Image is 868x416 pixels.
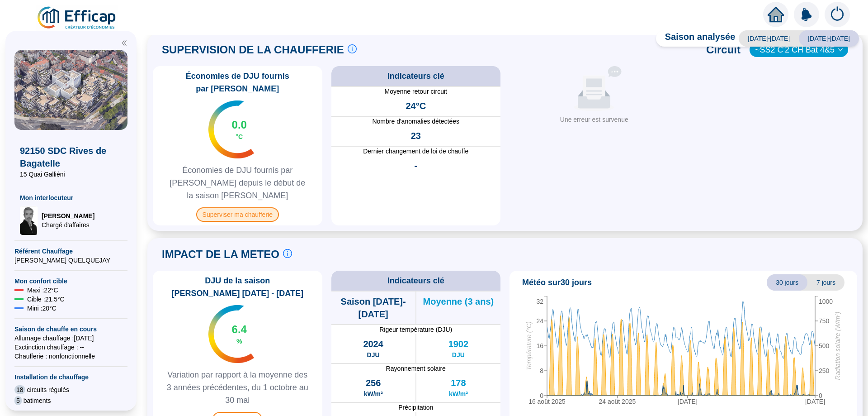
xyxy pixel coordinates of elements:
span: home [768,6,784,23]
span: % [236,337,242,346]
span: Superviser ma chaufferie [196,207,279,222]
span: [DATE]-[DATE] [799,30,859,47]
span: ~SS2 C'2 CH Bat 4&5 [755,43,843,57]
tspan: 250 [819,367,830,374]
span: Rigeur température (DJU) [331,325,501,334]
span: [DATE]-[DATE] [739,30,799,47]
span: SUPERVISION DE LA CHAUFFERIE [162,43,344,57]
span: Économies de DJU fournis par [PERSON_NAME] [156,70,319,95]
tspan: [DATE] [678,398,698,405]
span: Saison [DATE]-[DATE] [331,295,415,320]
span: Maxi : 22 °C [27,286,58,295]
img: efficap energie logo [36,5,118,31]
span: info-circle [283,249,292,258]
tspan: [DATE] [805,398,825,405]
span: 23 [411,129,421,142]
span: °C [236,132,243,141]
span: [PERSON_NAME] QUELQUEJAY [14,256,127,265]
tspan: 24 [536,317,543,325]
tspan: Radiation solaire (W/m²) [834,312,841,380]
span: 2024 [363,338,383,350]
span: Précipitation [331,403,501,412]
span: Indicateurs clé [387,70,444,82]
span: Rayonnement solaire [331,364,501,373]
tspan: 0 [540,392,543,399]
span: Dernier changement de loi de chauffe [331,147,501,156]
span: circuits régulés [27,385,69,394]
span: Cible : 21.5 °C [27,295,65,304]
tspan: 32 [536,298,543,305]
span: Saison de chauffe en cours [14,325,127,334]
tspan: 500 [819,342,830,349]
span: Mon interlocuteur [20,193,122,202]
span: kW/m² [364,389,383,398]
span: kW/m² [449,389,468,398]
tspan: 24 août 2025 [599,398,636,405]
span: Mini : 20 °C [27,304,57,313]
div: Une erreur est survenue [513,115,675,124]
span: 6.4 [232,322,247,337]
span: IMPACT DE LA METEO [162,247,279,262]
span: 18 [14,385,25,394]
span: DJU [452,350,465,359]
span: 92150 SDC Rives de Bagatelle [20,144,122,170]
span: DJU [367,350,380,359]
span: Chaufferie : non fonctionnelle [14,352,127,361]
span: 1902 [448,338,469,350]
span: Météo sur 30 jours [522,276,592,289]
span: 30 jours [767,274,807,291]
img: alerts [794,2,819,27]
span: batiments [24,396,51,405]
img: Chargé d'affaires [20,206,38,235]
tspan: 16 août 2025 [528,398,566,405]
span: Nombre d'anomalies détectées [331,117,501,126]
span: Saison analysée [656,30,736,47]
tspan: 8 [540,367,543,374]
img: indicateur températures [208,305,254,363]
span: Exctinction chauffage : -- [14,343,127,352]
span: Économies de DJU fournis par [PERSON_NAME] depuis le début de la saison [PERSON_NAME] [156,164,319,202]
span: double-left [121,40,127,46]
img: alerts [825,2,850,27]
span: 7 jours [807,274,844,291]
span: 256 [366,377,381,389]
img: indicateur températures [208,100,254,158]
span: down [838,47,843,53]
span: [PERSON_NAME] [42,211,94,220]
span: Moyenne (3 ans) [423,295,494,308]
span: 15 Quai Galliéni [20,170,122,179]
tspan: Température (°C) [525,321,533,370]
span: - [414,159,417,172]
span: 0.0 [232,118,247,132]
tspan: 16 [536,342,543,349]
tspan: 750 [819,317,830,325]
span: 24°C [406,100,426,112]
span: Mon confort cible [14,277,127,286]
span: Chargé d'affaires [42,220,94,230]
tspan: 0 [819,392,822,399]
tspan: 1000 [819,298,833,305]
span: Référent Chauffage [14,247,127,256]
span: Allumage chauffage : [DATE] [14,334,127,343]
span: info-circle [348,44,357,53]
span: Installation de chauffage [14,373,127,382]
span: Variation par rapport à la moyenne des 3 années précédentes, du 1 octobre au 30 mai [156,368,319,406]
span: Circuit [706,43,741,57]
span: DJU de la saison [PERSON_NAME] [DATE] - [DATE] [156,274,319,300]
span: Indicateurs clé [387,274,444,287]
span: 5 [14,396,22,405]
span: Moyenne retour circuit [331,87,501,96]
span: 178 [451,377,466,389]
